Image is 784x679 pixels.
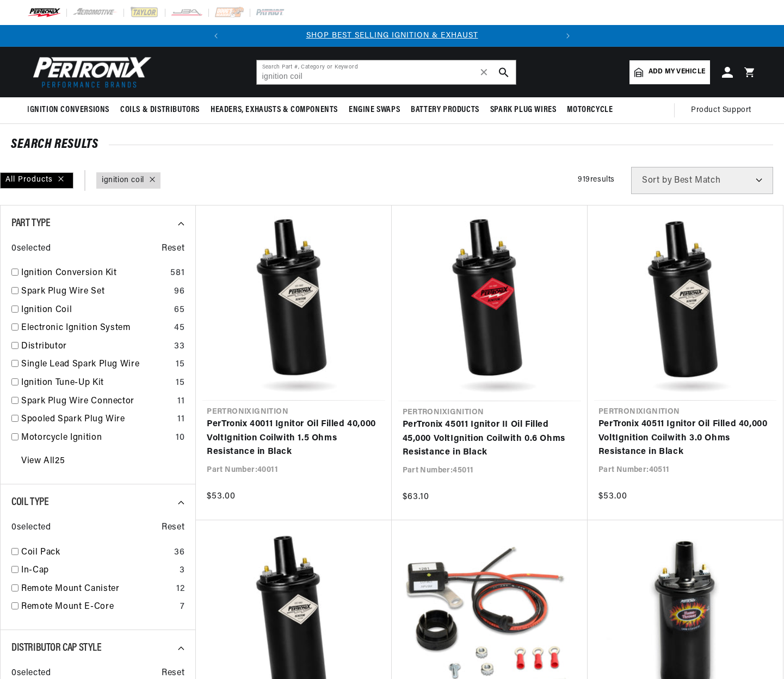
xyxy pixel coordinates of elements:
div: 15 [176,358,184,372]
div: 1 of 2 [227,30,557,42]
span: Reset [162,521,184,535]
a: Electronic Ignition System [21,321,170,335]
a: Remote Mount E-Core [21,600,176,614]
span: Ignition Conversions [27,104,109,116]
a: SHOP BEST SELLING IGNITION & EXHAUST [306,32,478,40]
span: Sort by [642,176,672,185]
span: Add my vehicle [649,67,705,77]
div: 36 [174,546,184,560]
div: 581 [170,266,184,281]
span: Distributor Cap Style [11,643,102,653]
a: Coil Pack [21,546,170,560]
a: Ignition Coil [21,303,170,317]
a: Single Lead Spark Plug Wire [21,358,171,372]
span: Product Support [691,104,751,116]
a: Spark Plug Wire Set [21,285,170,299]
span: 0 selected [11,521,51,535]
span: Battery Products [411,104,479,116]
summary: Ignition Conversions [27,97,115,123]
summary: Spark Plug Wires [485,97,562,123]
summary: Coils & Distributors [115,97,205,123]
button: search button [492,60,516,84]
div: 12 [176,582,184,596]
summary: Headers, Exhausts & Components [205,97,343,123]
div: 7 [180,600,185,614]
a: PerTronix 45011 Ignitor II Oil Filled 45,000 VoltIgnition Coilwith 0.6 Ohms Resistance in Black [403,418,577,460]
span: 919 results [578,176,615,184]
a: Add my vehicle [629,60,710,84]
span: Engine Swaps [349,104,400,116]
a: In-Cap [21,564,175,578]
span: Motorcycle [567,104,613,116]
span: Part Type [11,218,50,229]
input: Search Part #, Category or Keyword [257,60,516,84]
span: Reset [162,242,184,256]
button: Translation missing: en.sections.announcements.previous_announcement [205,25,227,47]
a: View All 25 [21,454,65,469]
span: Coil Type [11,497,48,508]
div: 65 [174,303,184,317]
a: PerTronix 40511 Ignitor Oil Filled 40,000 VoltIgnition Coilwith 3.0 Ohms Resistance in Black [598,418,772,459]
div: 10 [176,431,184,445]
a: Ignition Conversion Kit [21,266,166,281]
span: Coils & Distributors [120,104,200,116]
div: 11 [177,395,184,409]
div: Announcement [227,30,557,42]
span: 0 selected [11,242,51,256]
a: ignition coil [102,175,144,186]
summary: Product Support [691,97,757,123]
div: 11 [177,413,184,427]
a: Ignition Tune-Up Kit [21,376,171,390]
button: Translation missing: en.sections.announcements.next_announcement [557,25,579,47]
a: PerTronix 40011 Ignitor Oil Filled 40,000 VoltIgnition Coilwith 1.5 Ohms Resistance in Black [207,418,380,459]
a: Spark Plug Wire Connector [21,395,173,409]
summary: Motorcycle [561,97,618,123]
a: Spooled Spark Plug Wire [21,413,173,427]
a: Remote Mount Canister [21,582,172,596]
summary: Engine Swaps [343,97,405,123]
div: SEARCH RESULTS [11,139,773,150]
select: Sort by [631,167,773,194]
summary: Battery Products [405,97,485,123]
div: 15 [176,376,184,390]
img: Pertronix [27,53,152,91]
div: 3 [180,564,185,578]
a: Distributor [21,340,170,354]
span: Spark Plug Wires [490,104,557,116]
div: 33 [174,340,184,354]
a: Motorcycle Ignition [21,431,171,445]
span: Headers, Exhausts & Components [211,104,338,116]
div: 96 [174,285,184,299]
div: 45 [174,321,184,335]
